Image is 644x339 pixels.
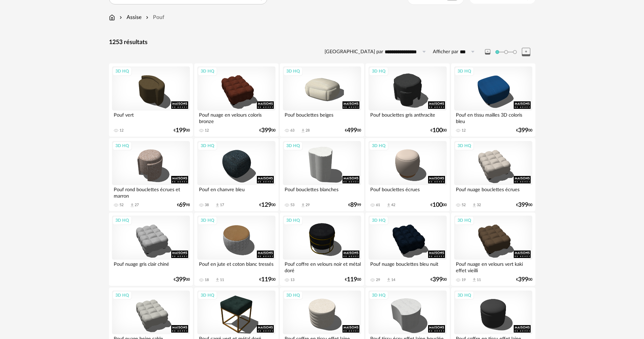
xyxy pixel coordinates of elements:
a: 3D HQ Pouf nuage bouclettes bleu nuit 29 Download icon 14 €39900 [365,213,449,286]
img: svg+xml;base64,PHN2ZyB3aWR0aD0iMTYiIGhlaWdodD0iMTciIHZpZXdCb3g9IjAgMCAxNiAxNyIgZmlsbD0ibm9uZSIgeG... [109,14,115,21]
div: 32 [477,203,481,207]
a: 3D HQ Pouf nuage bouclettes écrues 52 Download icon 32 €39900 [451,138,535,211]
div: 3D HQ [283,291,303,300]
div: 14 [391,278,395,282]
a: 3D HQ Pouf vert 12 €19900 [109,63,193,137]
div: € 00 [259,203,275,207]
span: Download icon [215,203,220,208]
a: 3D HQ Pouf bouclettes beiges 63 Download icon 28 €49900 [280,63,364,137]
div: Pouf nuage bouclettes écrues [454,185,532,199]
div: Pouf nuage bouclettes bleu nuit [369,260,446,273]
div: 12 [462,128,466,133]
div: Pouf rond bouclettes écrues et marron [112,185,190,199]
div: € 00 [430,277,447,282]
div: 3D HQ [454,216,474,225]
div: Pouf en jute et coton blanc tressés [197,260,275,273]
span: 399 [261,128,271,133]
div: € 98 [177,203,190,207]
div: € 00 [259,128,275,133]
div: 3D HQ [369,216,388,225]
span: 399 [432,277,443,282]
div: 3D HQ [112,141,132,150]
div: Pouf en tissu mailles 3D coloris bleu [454,111,532,124]
div: 52 [462,203,466,207]
a: 3D HQ Pouf coffre en velours noir et métal doré 13 €11900 [280,213,364,286]
label: [GEOGRAPHIC_DATA] par [325,49,383,55]
div: € 00 [345,277,361,282]
div: € 00 [174,128,190,133]
div: 18 [205,278,209,282]
label: Afficher par [433,49,458,55]
div: 38 [205,203,209,207]
span: 399 [518,277,528,282]
span: 399 [518,203,528,207]
div: 3D HQ [454,67,474,76]
div: 42 [391,203,395,207]
div: € 00 [516,277,532,282]
div: 17 [220,203,224,207]
a: 3D HQ Pouf nuage gris clair chiné €39900 [109,213,193,286]
div: 13 [290,278,294,282]
span: 119 [347,277,357,282]
div: Assise [118,14,141,21]
div: 3D HQ [198,141,217,150]
div: € 00 [516,128,532,133]
span: 399 [518,128,528,133]
div: 3D HQ [112,216,132,225]
div: 52 [119,203,124,207]
span: Download icon [215,277,220,282]
div: Pouf nuage gris clair chiné [112,260,190,273]
span: 100 [432,128,443,133]
div: Pouf en chanvre bleu [197,185,275,199]
span: Download icon [386,203,391,208]
div: 12 [119,128,124,133]
span: Download icon [301,128,306,133]
span: 100 [432,203,443,207]
div: € 00 [516,203,532,207]
div: 63 [290,128,294,133]
div: 3D HQ [198,291,217,300]
span: 69 [179,203,186,207]
span: 129 [261,203,271,207]
div: 3D HQ [454,291,474,300]
span: Download icon [472,203,477,208]
a: 3D HQ Pouf nuage en velours vert kaki effet vieilli 19 Download icon 11 €39900 [451,213,535,286]
div: 28 [306,128,310,133]
img: svg+xml;base64,PHN2ZyB3aWR0aD0iMTYiIGhlaWdodD0iMTYiIHZpZXdCb3g9IjAgMCAxNiAxNiIgZmlsbD0ibm9uZSIgeG... [118,14,124,21]
span: 199 [176,128,186,133]
div: 3D HQ [369,67,388,76]
div: € 00 [259,277,275,282]
a: 3D HQ Pouf en jute et coton blanc tressés 18 Download icon 11 €11900 [194,213,278,286]
div: 11 [477,278,481,282]
span: 119 [261,277,271,282]
span: Download icon [301,203,306,208]
div: Pouf nuage en velours vert kaki effet vieilli [454,260,532,273]
a: 3D HQ Pouf rond bouclettes écrues et marron 52 Download icon 27 €6998 [109,138,193,211]
div: 3D HQ [198,216,217,225]
div: € 99 [348,203,361,207]
div: 3D HQ [369,291,388,300]
a: 3D HQ Pouf bouclettes écrues 61 Download icon 42 €10000 [365,138,449,211]
div: 27 [135,203,139,207]
div: 3D HQ [283,141,303,150]
a: 3D HQ Pouf bouclettes blanches 53 Download icon 29 €8999 [280,138,364,211]
div: 29 [306,203,310,207]
div: 29 [376,278,380,282]
div: 3D HQ [283,216,303,225]
div: Pouf bouclettes écrues [369,185,446,199]
a: 3D HQ Pouf en chanvre bleu 38 Download icon 17 €12900 [194,138,278,211]
a: 3D HQ Pouf nuage en velours coloris bronze 12 €39900 [194,63,278,137]
span: 399 [176,277,186,282]
span: Download icon [386,277,391,282]
div: 53 [290,203,294,207]
div: 3D HQ [454,141,474,150]
span: 89 [350,203,357,207]
span: Download icon [130,203,135,208]
div: Pouf bouclettes beiges [283,111,361,124]
div: 1253 résultats [109,39,535,46]
div: 61 [376,203,380,207]
span: Download icon [472,277,477,282]
div: Pouf bouclettes blanches [283,185,361,199]
div: € 00 [174,277,190,282]
div: 3D HQ [112,291,132,300]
